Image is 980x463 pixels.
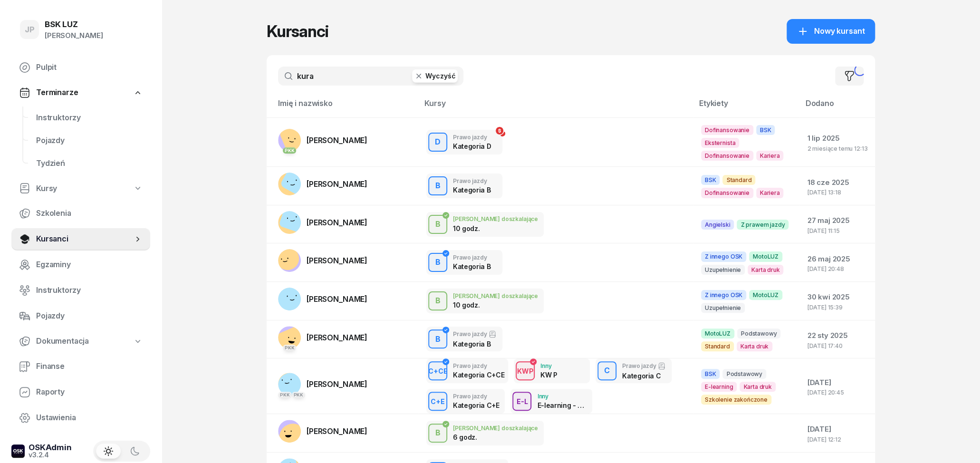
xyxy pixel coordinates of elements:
[278,373,367,395] a: PKKPKK[PERSON_NAME]
[278,129,367,152] a: PKK[PERSON_NAME]
[701,125,753,135] span: Dofinansowanie
[267,97,419,117] th: Imię i nazwisko
[424,365,452,377] div: C+CE
[807,423,867,435] div: [DATE]
[701,290,746,300] span: Z innego OSK
[36,310,143,322] span: Pojazdy
[453,340,496,348] div: Kategoria B
[428,291,447,310] button: B
[453,262,490,270] div: Kategoria B
[597,361,616,380] button: C
[11,381,150,404] a: Raporty
[453,254,490,260] div: Prawo jazdy
[45,29,103,42] div: [PERSON_NAME]
[307,333,367,342] span: [PERSON_NAME]
[453,142,491,150] div: Kategoria D
[11,228,150,251] a: Kursanci
[432,178,444,194] div: B
[693,97,800,117] th: Etykiety
[428,176,447,195] button: B
[749,290,782,300] span: MotoLUZ
[512,395,531,407] div: E-L
[540,363,557,369] div: Inny
[513,365,538,377] div: KWP
[701,303,745,313] span: Uzupełnienie
[701,395,771,405] span: Szkolenie zakończone
[11,202,150,225] a: Szkolenia
[701,251,746,261] span: Z innego OSK
[701,151,753,161] span: Dofinansowanie
[11,305,150,328] a: Pojazdy
[756,125,775,135] span: BSK
[748,265,783,275] span: Karta druk
[307,426,367,436] span: [PERSON_NAME]
[807,389,867,395] div: [DATE] 20:45
[278,249,367,272] a: [PERSON_NAME]
[428,215,447,234] button: B
[453,186,490,194] div: Kategoria B
[428,392,447,411] button: C+E
[512,392,531,411] button: E-L
[807,189,867,195] div: [DATE] 13:18
[278,326,367,349] a: PKK[PERSON_NAME]
[45,20,103,29] div: BSK LUZ
[267,23,328,40] h1: Kursanci
[11,330,150,352] a: Dokumentacja
[756,188,784,198] span: Kariera
[432,425,444,441] div: B
[11,178,150,200] a: Kursy
[453,401,499,409] div: Kategoria C+E
[36,284,143,297] span: Instruktorzy
[11,444,25,458] img: logo-xs-dark@2x.png
[807,376,867,389] div: [DATE]
[29,152,150,175] a: Tydzień
[419,97,693,117] th: Kursy
[453,363,502,369] div: Prawo jazdy
[307,379,367,389] span: [PERSON_NAME]
[807,132,867,145] div: 1 lip 2025
[807,436,867,443] div: [DATE] 12:12
[432,293,444,309] div: B
[278,288,367,310] a: [PERSON_NAME]
[701,175,720,185] span: BSK
[307,218,367,227] span: [PERSON_NAME]
[540,371,557,379] div: KW P
[537,401,586,409] div: E-learning - 90 dni
[36,233,133,245] span: Kursanci
[36,61,143,74] span: Pulpit
[36,112,143,124] span: Instruktorzy
[799,97,875,117] th: Dodano
[29,444,72,452] div: OSKAdmin
[36,87,78,99] span: Terminarze
[428,133,447,152] button: D
[807,329,867,342] div: 22 sty 2025
[36,386,143,398] span: Raporty
[453,178,490,184] div: Prawo jazdy
[428,424,447,443] button: B
[36,183,57,195] span: Kursy
[807,228,867,234] div: [DATE] 11:15
[737,220,788,230] span: Z prawem jazdy
[814,25,865,38] span: Nowy kursant
[701,341,734,351] span: Standard
[11,406,150,429] a: Ustawienia
[701,369,720,379] span: BSK
[25,26,35,34] span: JP
[756,151,784,161] span: Kariera
[807,266,867,272] div: [DATE] 20:48
[807,291,867,303] div: 30 kwi 2025
[737,341,772,351] span: Karta druk
[428,361,447,380] button: C+CE
[722,369,766,379] span: Podstawowy
[453,293,538,299] div: [PERSON_NAME] doszkalające
[36,259,143,271] span: Egzaminy
[740,382,775,392] span: Karta druk
[453,134,491,140] div: Prawo jazdy
[432,331,444,347] div: B
[622,372,665,380] div: Kategoria C
[453,371,502,379] div: Kategoria C+CE
[307,135,367,145] span: [PERSON_NAME]
[283,345,297,351] div: PKK
[36,135,143,147] span: Pojazdy
[278,392,292,398] div: PKK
